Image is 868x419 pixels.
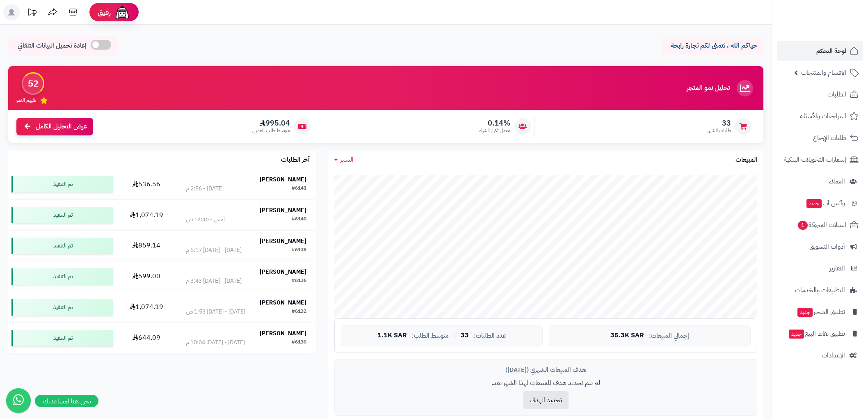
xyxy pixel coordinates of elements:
span: أدوات التسويق [809,241,845,252]
a: الشهر [334,155,354,165]
h3: تحليل نمو المتجر [687,85,730,92]
button: تحديد الهدف [523,391,569,409]
span: الشهر [340,155,354,165]
div: #6141 [292,185,306,193]
strong: [PERSON_NAME] [260,237,306,245]
div: [DATE] - [DATE] 10:04 م [186,339,245,347]
span: 33 [461,332,469,339]
a: الإعدادات [777,346,863,365]
div: #6130 [292,339,306,347]
div: تم التنفيذ [11,176,113,192]
span: متوسط الطلب: [412,332,449,339]
a: عرض التحليل الكامل [16,118,93,135]
a: السلات المتروكة1 [777,215,863,235]
span: تقييم النمو [16,97,36,104]
span: عرض التحليل الكامل [36,122,87,131]
div: تم التنفيذ [11,268,113,285]
span: إعادة تحميل البيانات التلقائي [18,41,87,50]
a: وآتس آبجديد [777,193,863,213]
span: عدد الطلبات: [474,332,506,339]
span: تطبيق نقاط البيع [788,328,845,339]
span: تطبيق المتجر [797,306,845,318]
span: التطبيقات والخدمات [795,284,845,296]
div: [DATE] - 2:56 م [186,185,224,193]
span: 0.14% [479,119,510,128]
td: 1,074.19 [116,200,176,230]
td: 536.56 [116,169,176,199]
span: 1.1K SAR [377,332,407,339]
a: لوحة التحكم [777,41,863,61]
div: #6132 [292,308,306,316]
span: 995.04 [252,119,290,128]
a: تحديثات المنصة [22,4,42,23]
div: [DATE] - [DATE] 3:43 م [186,277,242,285]
a: التطبيقات والخدمات [777,280,863,300]
div: هدف المبيعات الشهري ([DATE]) [341,366,751,374]
a: تطبيق نقاط البيعجديد [777,324,863,343]
div: #6140 [292,215,306,224]
div: [DATE] - [DATE] 1:53 ص [186,308,245,316]
span: معدل تكرار الشراء [479,127,510,134]
span: رفيق [98,7,111,17]
div: تم التنفيذ [11,299,113,316]
img: ai-face.png [114,4,130,21]
span: متوسط طلب العميل [252,127,290,134]
span: لوحة التحكم [816,45,846,57]
div: أمس - 12:40 ص [186,215,225,224]
h3: آخر الطلبات [281,156,310,164]
strong: [PERSON_NAME] [260,206,306,215]
a: العملاء [777,172,863,191]
span: جديد [789,330,804,339]
a: طلبات الإرجاع [777,128,863,148]
span: التقارير [829,263,845,274]
strong: [PERSON_NAME] [260,298,306,307]
a: تطبيق المتجرجديد [777,302,863,322]
div: #6138 [292,246,306,254]
span: السلات المتروكة [797,219,846,231]
td: 1,074.19 [116,292,176,323]
span: إشعارات التحويلات البنكية [784,154,846,165]
a: التقارير [777,259,863,278]
span: الطلبات [827,89,846,100]
span: وآتس آب [806,197,845,209]
a: أدوات التسويق [777,237,863,256]
span: جديد [797,308,813,317]
a: الطلبات [777,85,863,104]
div: [DATE] - [DATE] 5:17 م [186,246,242,254]
div: تم التنفيذ [11,238,113,254]
td: 859.14 [116,231,176,261]
strong: [PERSON_NAME] [260,329,306,338]
span: العملاء [829,176,845,187]
p: لم يتم تحديد هدف للمبيعات لهذا الشهر بعد. [341,378,751,388]
div: #6136 [292,277,306,285]
span: 33 [707,119,731,128]
span: | [454,332,456,339]
span: طلبات الإرجاع [813,132,846,144]
span: جديد [806,199,822,208]
strong: [PERSON_NAME] [260,175,306,184]
a: إشعارات التحويلات البنكية [777,150,863,169]
div: تم التنفيذ [11,207,113,223]
span: المراجعات والأسئلة [800,110,846,122]
span: طلبات الشهر [707,127,731,134]
td: 599.00 [116,261,176,292]
span: إجمالي المبيعات: [649,332,689,339]
td: 644.09 [116,323,176,353]
strong: [PERSON_NAME] [260,268,306,276]
span: الأقسام والمنتجات [801,67,846,78]
a: المراجعات والأسئلة [777,106,863,126]
p: حياكم الله ، نتمنى لكم تجارة رابحة [667,41,757,50]
div: تم التنفيذ [11,330,113,346]
span: 35.3K SAR [610,332,644,339]
h3: المبيعات [736,156,757,164]
span: الإعدادات [822,350,845,361]
span: 1 [798,221,808,230]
